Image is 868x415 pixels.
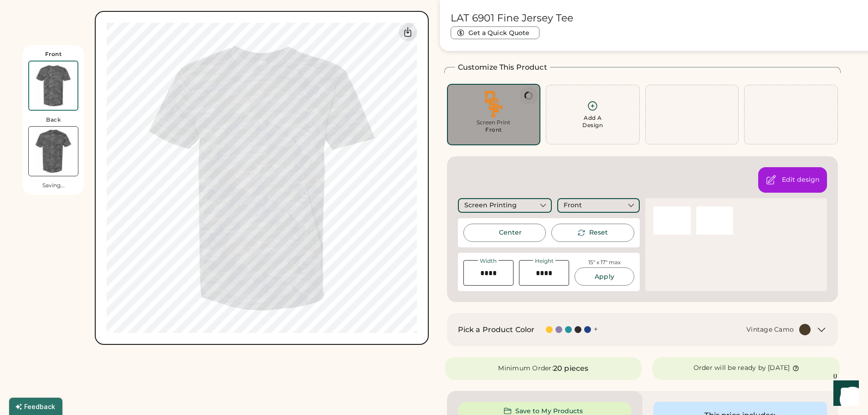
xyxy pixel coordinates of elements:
div: Vintage Camo [746,325,794,334]
div: Download Front Mockup [399,23,417,41]
h2: Pick a Product Color [458,324,535,335]
img: 6901 Vintage Camo Back Thumbnail [29,127,78,176]
div: 20 pieces [553,363,588,374]
button: Delete this decoration. [519,87,538,105]
div: + [594,324,598,334]
img: Pantone Logo [655,227,685,232]
div: Add A Design [582,114,603,129]
div: Minimum Order: [498,364,553,373]
div: Center [499,228,522,237]
div: Saving... [42,182,65,189]
div: Order will be ready by [693,364,766,373]
div: 15" x 17" max [588,259,621,266]
div: Height [533,258,555,264]
img: DouglasFreemanHS_InitialsMark.png [453,90,534,118]
img: Pantone Logo [698,227,728,232]
img: Center Image Icon [487,229,495,237]
h1: LAT 6901 Fine Jersey Tee [451,12,573,25]
div: Back [46,116,61,123]
div: [DATE] [768,364,790,373]
div: Width [478,258,498,264]
div: Open the design editor to change colors, background, and decoration method. [782,175,820,184]
div: This will reset the rotation of the selected element to 0°. [589,228,608,237]
div: Front [45,51,62,58]
button: Get a Quick Quote [451,26,539,39]
div: Front [564,201,582,210]
h2: Customize This Product [458,62,547,73]
button: Apply [575,267,634,286]
div: Screen Print [453,119,534,126]
div: Front [485,126,502,133]
iframe: Front Chat [825,374,864,413]
img: 6901 Vintage Camo Front Thumbnail [29,61,77,110]
div: Screen Printing [464,201,517,210]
